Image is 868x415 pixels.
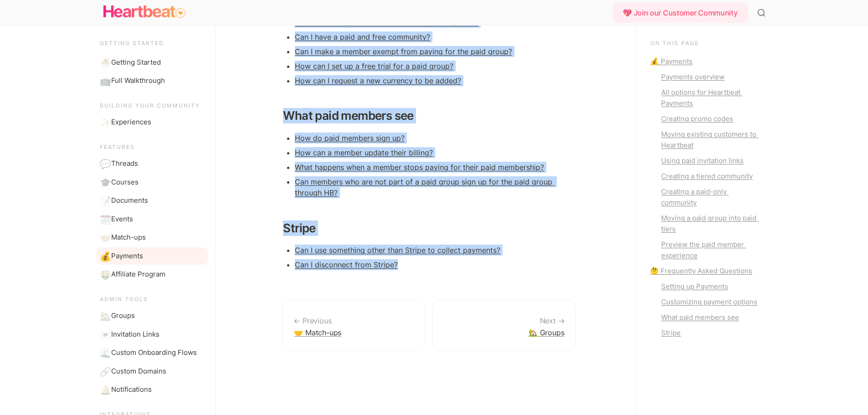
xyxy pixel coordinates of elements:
a: How to create promo codes for Heartbeat Payments [295,18,478,27]
a: How can a member update their billing? [295,148,433,157]
a: Can I have a paid and free community? [295,32,430,41]
a: ✨Experiences [96,113,208,131]
span: Custom Onboarding Flows [111,348,197,358]
a: Preview the paid member experience [650,239,762,261]
a: 🤝Match-ups [96,229,208,246]
a: 🤑Affiliate Program [96,266,208,283]
div: What paid members see [661,312,762,323]
a: 🎓Courses [96,174,208,191]
a: Creating promo codes [650,113,762,124]
a: Can I make a member exempt from paying for the paid group? [295,47,512,56]
span: 📝 [100,195,109,205]
a: 🏡 Groups [432,299,576,351]
span: Features [100,143,135,150]
a: Moving a paid group into paid tiers [650,213,762,235]
a: Moving existing customers to Heartbeat [650,129,762,151]
div: Moving existing customers to Heartbeat [661,129,762,151]
a: 🐣Getting Started [96,54,208,72]
a: 💖 Join our Customer Community [613,3,751,23]
div: Setting up Payments [661,281,762,292]
div: Stripe [661,328,762,338]
span: 🎓 [100,177,109,186]
img: Logo [103,3,185,21]
a: 🏡Groups [96,307,208,325]
span: Getting started [100,40,164,46]
span: Experiences [111,117,151,128]
div: Creating a paid-only community [661,186,762,208]
a: Creating a tiered community [650,171,762,182]
span: 🤝 [100,232,109,241]
span: 🔔 [100,384,109,394]
a: 📝Documents [96,192,208,210]
a: 🤔 Frequently Asked Questions [650,266,762,277]
a: Customizing payment options [650,297,762,307]
a: 🤝 Match-ups [282,299,426,351]
span: Courses [111,177,139,188]
a: 🌊Custom Onboarding Flows [96,344,208,362]
span: Groups [111,311,135,321]
a: Can members who are not part of a paid group sign up for the paid group through HB? [295,177,555,197]
span: 🌊 [100,348,109,357]
a: Using paid invitation links [650,155,762,166]
a: 📺Full Walkthrough [96,72,208,90]
span: 🏡 [100,311,109,320]
a: How can I set up a free trial for a paid group? [295,61,453,71]
h3: Stripe [282,219,569,237]
a: Payments overview [650,72,762,82]
span: Admin Tools [100,296,148,302]
span: 🗓️ [100,214,109,223]
span: Events [111,214,133,225]
div: Creating a tiered community [661,171,762,182]
a: All options for Heartbeat Payments [650,87,762,109]
span: Invitation Links [111,329,159,340]
span: Affiliate Program [111,269,165,280]
div: Preview the paid member experience [661,239,762,261]
span: 🤑 [100,269,109,278]
div: Creating promo codes [661,113,762,124]
a: 🔔Notifications [96,381,208,399]
div: All options for Heartbeat Payments [661,87,762,109]
a: What paid members see [650,312,762,323]
a: Stripe [650,328,762,338]
a: 🗓️Events [96,210,208,228]
a: Creating a paid-only community [650,186,762,208]
a: 💰 Payments [650,56,762,67]
span: 💬 [100,159,109,168]
span: 🐣 [100,57,109,67]
a: What happens when a member stops paying for their paid membership? [295,163,544,172]
span: Full Walkthrough [111,76,165,86]
span: 🔗 [100,366,109,375]
a: 💌Invitation Links [96,326,208,343]
a: Setting up Payments [650,281,762,292]
span: ✨ [100,117,109,126]
a: 💰Payments [96,247,208,265]
a: 🔗Custom Domains [96,363,208,380]
span: Custom Domains [111,366,166,377]
span: 💰 [100,251,109,260]
h3: What paid members see [282,107,569,125]
a: How do paid members sign up? [295,133,405,143]
span: 💌 [100,329,109,338]
span: Getting Started [111,57,161,68]
div: 💖 Join our Customer Community [613,3,747,23]
a: How can I request a new currency to be added? [295,76,461,85]
a: Can I use something other than Stripe to collect payments? [295,246,500,255]
span: Notifications [111,384,152,395]
span: 📺 [100,76,109,85]
a: 💬Threads [96,155,208,173]
div: Customizing payment options [661,297,762,307]
span: Documents [111,195,148,206]
div: Using paid invitation links [661,155,762,166]
span: Match-ups [111,232,146,243]
span: Building your community [100,102,200,109]
a: Can I disconnect from Stripe? [295,260,398,269]
span: Threads [111,159,138,169]
span: Payments [111,251,143,261]
span: On this page [650,40,699,46]
div: Payments overview [661,72,762,82]
div: Moving a paid group into paid tiers [661,213,762,235]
